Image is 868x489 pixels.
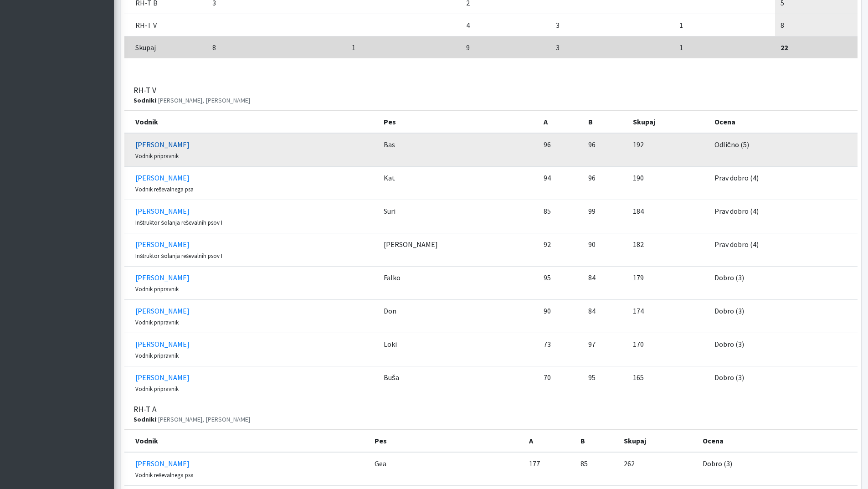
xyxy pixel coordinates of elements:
td: Dobro (3) [709,267,858,300]
strong: Sodniki [134,415,156,423]
td: 90 [538,300,583,333]
td: 84 [583,267,627,300]
th: A [538,111,583,133]
small: : [134,415,250,423]
td: Loki [378,333,538,366]
td: 184 [627,200,709,233]
a: [PERSON_NAME] [135,240,190,249]
small: : [134,96,250,104]
th: Vodnik [124,430,369,452]
td: 165 [627,366,709,400]
h3: RH-T A [134,405,250,424]
td: Dobro (3) [709,366,858,400]
th: Vodnik [124,111,378,133]
td: Odlično (5) [709,133,858,167]
a: [PERSON_NAME] [135,306,190,315]
span: Inštruktor šolanja reševalnih psov I [135,219,222,226]
td: 174 [627,300,709,333]
td: 179 [627,267,709,300]
td: 96 [583,167,627,200]
th: Pes [369,430,523,452]
td: 73 [538,333,583,366]
td: 262 [618,452,697,486]
th: Skupaj [627,111,709,133]
a: [PERSON_NAME] [135,173,190,182]
td: Don [378,300,538,333]
th: Pes [378,111,538,133]
td: Bas [378,133,538,167]
td: 96 [583,133,627,167]
td: 92 [538,233,583,267]
td: 8 [207,36,346,58]
td: Dobro (3) [709,300,858,333]
td: 192 [627,133,709,167]
a: [PERSON_NAME] [135,459,190,468]
td: 85 [538,200,583,233]
a: [PERSON_NAME] [135,340,190,349]
span: Vodnik pripravnik [135,352,179,359]
td: 8 [775,14,858,36]
span: Vodnik reševalnega psa [135,185,194,193]
td: 97 [583,333,627,366]
td: Prav dobro (4) [709,167,858,200]
td: 9 [461,36,550,58]
span: Vodnik pripravnik [135,285,179,293]
td: 3 [550,14,674,36]
td: 4 [461,14,550,36]
td: Prav dobro (4) [709,200,858,233]
td: 99 [583,200,627,233]
td: 84 [583,300,627,333]
td: Skupaj [124,36,207,58]
span: Inštruktor šolanja reševalnih psov I [135,252,222,259]
td: Dobro (3) [709,333,858,366]
td: 190 [627,167,709,200]
td: RH-T V [124,14,207,36]
td: Kat [378,167,538,200]
span: Vodnik pripravnik [135,152,179,160]
a: [PERSON_NAME] [135,140,190,149]
td: 70 [538,366,583,400]
td: 1 [674,36,775,58]
td: Buša [378,366,538,400]
td: 1 [346,36,461,58]
a: [PERSON_NAME] [135,373,190,382]
span: Vodnik pripravnik [135,385,179,392]
td: 96 [538,133,583,167]
td: Dobro (3) [697,452,858,486]
span: [PERSON_NAME], [PERSON_NAME] [158,96,250,104]
th: Skupaj [618,430,697,452]
strong: 22 [781,43,788,52]
td: 85 [575,452,618,486]
th: A [524,430,575,452]
td: [PERSON_NAME] [378,233,538,267]
td: 90 [583,233,627,267]
td: 95 [538,267,583,300]
th: B [583,111,627,133]
th: Ocena [709,111,858,133]
th: B [575,430,618,452]
td: 94 [538,167,583,200]
td: 177 [524,452,575,486]
td: 182 [627,233,709,267]
a: [PERSON_NAME] [135,273,190,282]
td: 1 [674,14,775,36]
strong: Sodniki [134,96,156,104]
h3: RH-T V [134,86,250,105]
td: 95 [583,366,627,400]
td: Suri [378,200,538,233]
th: Ocena [697,430,858,452]
td: Prav dobro (4) [709,233,858,267]
td: 3 [550,36,674,58]
span: Vodnik reševalnega psa [135,471,194,479]
span: Vodnik pripravnik [135,319,179,326]
td: 170 [627,333,709,366]
td: Gea [369,452,523,486]
a: [PERSON_NAME] [135,206,190,216]
span: [PERSON_NAME], [PERSON_NAME] [158,415,250,423]
td: Falko [378,267,538,300]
